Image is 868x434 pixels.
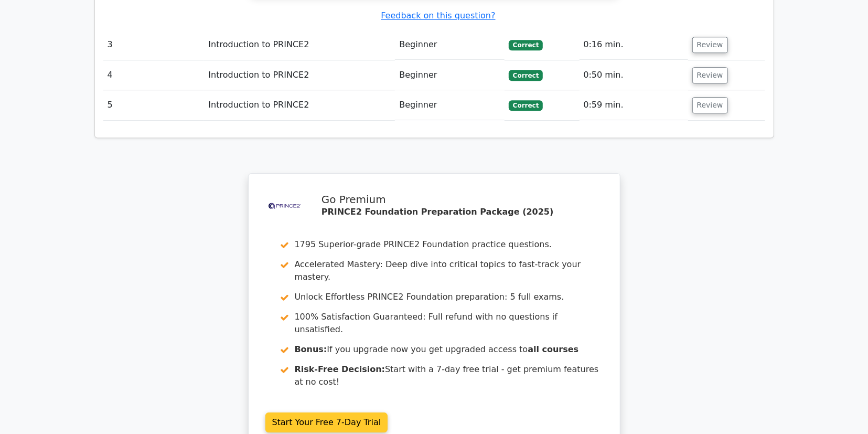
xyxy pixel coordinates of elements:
td: 0:59 min. [580,90,688,120]
td: Beginner [395,60,505,90]
td: 3 [103,30,205,60]
span: Correct [509,70,543,80]
button: Review [692,37,728,53]
a: Start Your Free 7-Day Trial [265,412,388,432]
td: 0:16 min. [580,30,688,60]
span: Correct [509,40,543,50]
td: 5 [103,90,205,120]
button: Review [692,97,728,113]
a: Feedback on this question? [381,10,495,20]
td: Beginner [395,30,505,60]
span: Correct [509,100,543,111]
td: Introduction to PRINCE2 [204,60,395,90]
td: 4 [103,60,205,90]
button: Review [692,67,728,83]
td: Beginner [395,90,505,120]
td: Introduction to PRINCE2 [204,90,395,120]
td: Introduction to PRINCE2 [204,30,395,60]
td: 0:50 min. [580,60,688,90]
